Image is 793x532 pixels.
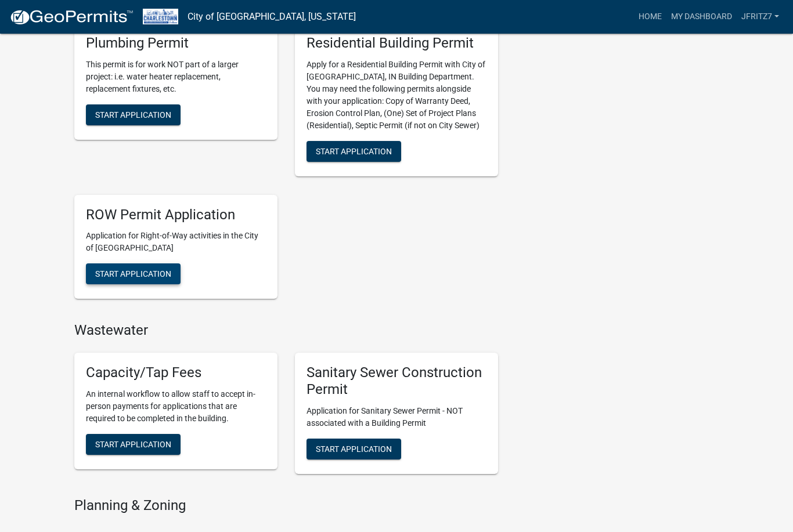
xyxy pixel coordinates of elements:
p: This permit is for work NOT part of a larger project: i.e. water heater replacement, replacement ... [86,59,266,95]
img: City of Charlestown, Indiana [143,9,178,24]
p: Application for Sanitary Sewer Permit - NOT associated with a Building Permit [307,405,486,429]
h5: Residential Building Permit [307,35,486,52]
span: Start Application [316,444,392,453]
button: Start Application [307,141,401,162]
h5: Capacity/Tap Fees [86,364,266,381]
p: Application for Right-of-Way activities in the City of [GEOGRAPHIC_DATA] [86,230,266,254]
h5: ROW Permit Application [86,207,266,223]
button: Start Application [86,263,181,284]
a: Jfritz7 [737,6,784,28]
h5: Sanitary Sewer Construction Permit [307,364,486,398]
button: Start Application [307,439,401,459]
a: My Dashboard [666,6,737,28]
p: An internal workflow to allow staff to accept in-person payments for applications that are requir... [86,388,266,425]
a: Home [634,6,666,28]
h5: Plumbing Permit [86,35,266,52]
span: Start Application [95,269,171,278]
span: Start Application [95,110,171,119]
button: Start Application [86,434,181,455]
h4: Planning & Zoning [74,497,498,514]
p: Apply for a Residential Building Permit with City of [GEOGRAPHIC_DATA], IN Building Department. Y... [307,59,486,132]
span: Start Application [95,440,171,449]
h4: Wastewater [74,322,498,339]
button: Start Application [86,104,181,125]
span: Start Application [316,146,392,155]
a: City of [GEOGRAPHIC_DATA], [US_STATE] [188,7,356,27]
